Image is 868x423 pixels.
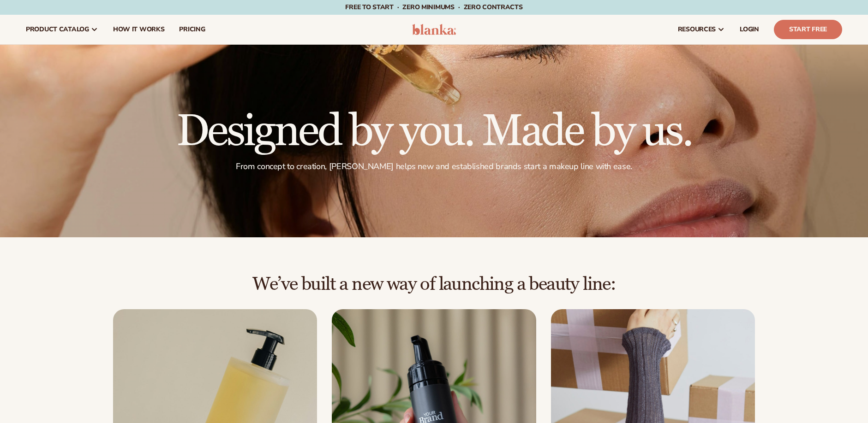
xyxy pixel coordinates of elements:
a: resources [670,15,732,44]
a: product catalog [18,15,106,44]
span: LOGIN [740,26,759,33]
img: logo [412,24,456,35]
span: Free to start · ZERO minimums · ZERO contracts [345,3,522,12]
a: How It Works [106,15,172,44]
span: How It Works [113,26,165,33]
a: LOGIN [732,15,766,44]
span: product catalog [26,26,89,33]
p: From concept to creation, [PERSON_NAME] helps new and established brands start a makeup line with... [176,161,692,172]
h1: Designed by you. Made by us. [176,110,692,154]
a: pricing [172,15,212,44]
h2: We’ve built a new way of launching a beauty line: [26,274,842,294]
span: pricing [179,26,205,33]
a: Start Free [774,20,842,39]
span: resources [678,26,716,33]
